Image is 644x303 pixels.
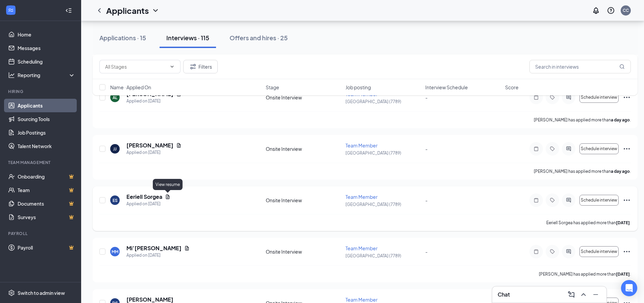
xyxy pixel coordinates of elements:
button: ComposeMessage [566,289,577,300]
a: Messages [18,41,75,55]
svg: MagnifyingGlass [619,64,625,69]
svg: Minimize [592,290,600,299]
svg: Notifications [592,6,600,15]
b: a day ago [611,169,630,174]
p: [GEOGRAPHIC_DATA] (7789) [345,202,421,207]
span: Score [505,84,519,91]
p: [GEOGRAPHIC_DATA] (7789) [345,150,421,156]
svg: Tag [548,249,556,254]
div: Team Management [8,160,74,165]
p: [PERSON_NAME] has applied more than . [534,117,631,123]
a: Sourcing Tools [18,112,75,126]
span: Schedule interview [581,249,617,254]
span: Job posting [345,84,371,91]
span: - [425,146,428,152]
svg: Collapse [65,7,72,14]
h3: Chat [498,291,510,298]
svg: WorkstreamLogo [7,7,14,14]
div: Applied on [DATE] [126,201,170,207]
button: Schedule interview [579,246,619,257]
a: Job Postings [18,126,75,139]
svg: Document [165,194,170,200]
button: Schedule interview [579,195,619,206]
b: [DATE] [616,220,630,225]
svg: ChevronDown [151,6,160,15]
svg: Tag [548,146,556,151]
div: Reporting [18,72,76,78]
div: JJ [113,146,117,152]
span: Schedule interview [581,198,617,203]
div: Hiring [8,89,74,94]
div: Interviews · 115 [166,33,209,42]
svg: ChevronDown [169,64,175,69]
div: Offers and hires · 25 [230,33,288,42]
a: OnboardingCrown [18,170,75,183]
div: Payroll [8,231,74,236]
span: - [425,197,428,203]
div: Applications · 15 [99,33,146,42]
a: Home [18,28,75,41]
div: ES [113,197,118,203]
div: Open Intercom Messenger [621,280,637,296]
svg: Analysis [8,72,15,78]
h5: Mi’[PERSON_NAME] [126,244,182,252]
svg: Ellipses [623,196,631,204]
div: MM [112,249,118,255]
span: Team Member [345,245,378,251]
span: - [425,249,428,255]
a: Applicants [18,99,75,112]
svg: Note [532,197,540,203]
div: Applied on [DATE] [126,149,182,156]
p: Eeriell Sorgea has applied more than . [546,220,631,226]
span: Schedule interview [581,146,617,151]
button: ChevronUp [578,289,589,300]
span: Team Member [345,142,378,148]
svg: Ellipses [623,145,631,153]
span: Stage [266,84,279,91]
b: a day ago [611,117,630,122]
svg: Note [532,249,540,254]
span: Team Member [345,194,378,200]
svg: Note [532,146,540,151]
a: DocumentsCrown [18,197,75,210]
svg: Settings [8,289,15,296]
svg: ActiveChat [565,146,573,151]
span: Team Member [345,297,378,303]
input: Search in interviews [529,60,631,73]
svg: ActiveChat [565,197,573,203]
div: View resume [153,179,183,190]
h5: Eeriell Sorgea [126,193,162,201]
a: TeamCrown [18,183,75,197]
div: Onsite Interview [266,197,341,204]
button: Filter Filters [183,60,218,73]
div: Onsite Interview [266,145,341,152]
div: CC [623,7,629,13]
a: SurveysCrown [18,210,75,224]
svg: Ellipses [623,248,631,256]
a: Scheduling [18,55,75,68]
svg: ComposeMessage [567,290,575,299]
span: Interview Schedule [425,84,468,91]
button: Schedule interview [579,143,619,154]
div: Switch to admin view [18,289,65,296]
h5: [PERSON_NAME] [126,142,173,149]
b: [DATE] [616,272,630,277]
svg: Filter [189,63,197,71]
svg: Tag [548,197,556,203]
svg: Document [176,143,182,148]
svg: QuestionInfo [607,6,615,15]
div: Onsite Interview [266,248,341,255]
button: Minimize [590,289,601,300]
a: PayrollCrown [18,241,75,254]
p: [PERSON_NAME] has applied more than . [539,271,631,277]
svg: ChevronUp [579,290,588,299]
h1: Applicants [106,5,149,16]
svg: ChevronLeft [95,6,103,15]
p: [PERSON_NAME] has applied more than . [534,168,631,174]
p: [GEOGRAPHIC_DATA] (7789) [345,253,421,259]
div: Applied on [DATE] [126,252,190,259]
a: Talent Network [18,139,75,153]
svg: Document [184,246,190,251]
input: All Stages [105,63,167,70]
